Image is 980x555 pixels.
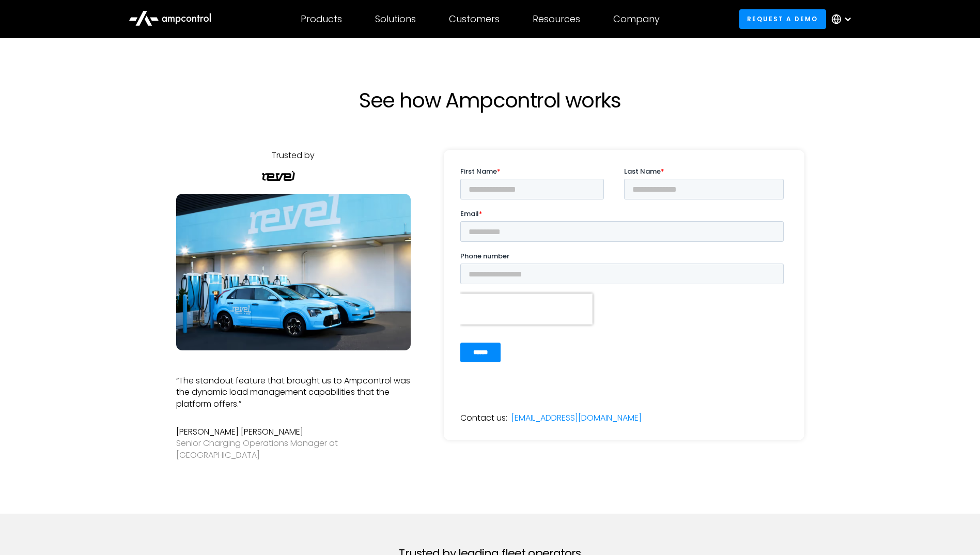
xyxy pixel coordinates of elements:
div: Products [301,13,342,25]
iframe: Form 0 [460,166,788,371]
div: Contact us: [460,412,507,424]
a: [EMAIL_ADDRESS][DOMAIN_NAME] [511,412,642,424]
div: Customers [449,13,500,25]
div: Company [613,13,660,25]
div: Resources [533,13,580,25]
a: Request a demo [739,9,826,28]
div: Solutions [375,13,416,25]
h1: See how Ampcontrol works [263,88,718,113]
